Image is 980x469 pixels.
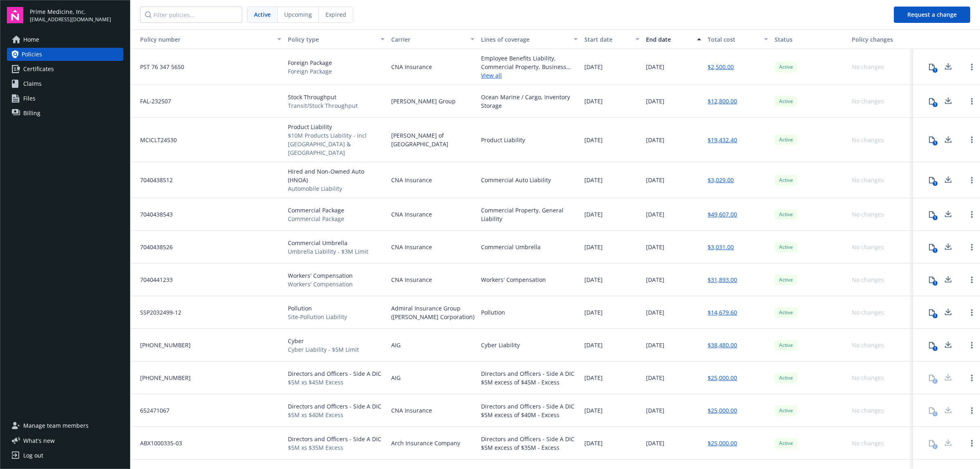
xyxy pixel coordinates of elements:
span: [DATE] [584,176,603,184]
div: 1 [933,181,938,186]
button: Start date [581,29,643,49]
a: Open options [967,242,977,252]
div: Pollution [481,308,505,317]
span: Stock Throughput [288,93,358,101]
button: 1 [924,172,940,188]
a: Open options [967,340,977,350]
span: [DATE] [646,243,664,251]
div: No changes [852,136,884,144]
span: [DATE] [584,308,603,317]
span: CNA Insurance [391,176,432,184]
span: Workers' Compensation [288,280,353,288]
span: Home [23,33,39,46]
input: Filter policies... [140,7,242,23]
span: [PERSON_NAME] Group [391,97,456,105]
div: Policy type [288,35,375,44]
span: Directors and Officers - Side A DIC [288,369,381,378]
span: Active [778,342,794,349]
img: navigator-logo.svg [7,7,23,23]
span: Automobile Liability [288,184,384,193]
span: [DATE] [584,406,603,415]
div: No changes [852,439,884,447]
div: No changes [852,243,884,251]
a: Files [7,92,123,105]
div: 1 [933,248,938,253]
div: No changes [852,406,884,415]
div: Workers' Compensation [481,275,546,284]
span: 7040441233 [134,275,173,284]
a: Claims [7,77,123,90]
div: 1 [933,281,938,286]
div: Directors and Officers - Side A DIC $5M excess of $35M - Excess [481,435,577,452]
a: $3,031.00 [708,243,734,251]
div: Product Liability [481,136,525,144]
span: Active [778,407,794,414]
span: [EMAIL_ADDRESS][DOMAIN_NAME] [30,16,111,23]
button: Request a change [894,7,970,23]
a: Open options [967,275,977,285]
span: $5M xs $45M Excess [288,378,381,386]
span: Active [778,63,794,71]
span: [DATE] [584,373,603,382]
div: Policy changes [852,35,910,44]
span: [DATE] [646,439,664,447]
div: End date [646,35,692,44]
a: View all [481,71,577,80]
a: $25,000.00 [708,439,737,447]
a: Open options [967,210,977,219]
span: Hired and Non-Owned Auto (HNOA) [288,167,384,184]
div: No changes [852,97,884,105]
div: Directors and Officers - Side A DIC $5M excess of $40M - Excess [481,402,577,419]
span: Active [778,440,794,447]
span: [DATE] [646,136,664,144]
a: Billing [7,107,123,120]
div: 1 [933,313,938,318]
span: [DATE] [646,97,664,105]
button: Prime Medicine, Inc.[EMAIL_ADDRESS][DOMAIN_NAME] [30,7,123,23]
span: FAL-232507 [134,97,171,105]
a: $31,893.00 [708,275,737,284]
span: Claims [23,77,42,90]
button: 1 [924,93,940,109]
span: [PHONE_NUMBER] [134,341,191,349]
span: [DATE] [646,308,664,317]
div: Commercial Auto Liability [481,176,551,184]
div: No changes [852,275,884,284]
span: Active [778,98,794,105]
div: 1 [933,68,938,73]
span: Policies [22,48,42,61]
div: 1 [933,102,938,107]
span: Cyber Liability - $5M Limit [288,345,359,354]
span: [DATE] [584,243,603,251]
span: What ' s new [23,436,55,445]
span: PST 76 347 5650 [134,63,184,71]
button: 1 [924,272,940,288]
a: Open options [967,438,977,448]
div: Commercial Property, General Liability [481,206,577,223]
button: 1 [924,337,940,353]
button: 1 [924,206,940,223]
span: [DATE] [646,176,664,184]
span: Commercial Umbrella [288,239,368,247]
button: 1 [924,132,940,148]
span: Commercial Package [288,206,344,214]
div: No changes [852,63,884,71]
span: CNA Insurance [391,210,432,219]
span: CNA Insurance [391,275,432,284]
div: Directors and Officers - Side A DIC $5M excess of $45M - Excess [481,369,577,386]
button: 1 [924,239,940,255]
span: [DATE] [584,341,603,349]
span: [DATE] [584,136,603,144]
span: [DATE] [584,275,603,284]
span: [PHONE_NUMBER] [134,373,191,382]
span: Commercial Package [288,214,344,223]
a: $25,000.00 [708,406,737,415]
span: ABX1000335-03 [134,439,182,447]
span: 7040438543 [134,210,173,219]
span: $5M xs $40M Excess [288,411,381,419]
span: $5M xs $35M Excess [288,443,381,452]
span: MCICLT24530 [134,136,177,144]
div: Carrier [391,35,466,44]
span: Active [778,136,794,143]
button: 1 [924,59,940,75]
